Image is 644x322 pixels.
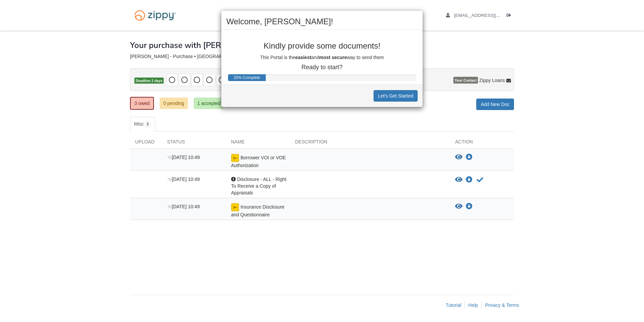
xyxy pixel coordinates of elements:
[319,55,347,60] b: most secure
[226,54,418,61] p: This Portal is the and way to send them
[295,55,311,60] b: easiest
[226,42,418,50] p: Kindly provide some documents!
[374,90,418,102] button: Let's Get Started
[226,64,418,71] p: Ready to start?
[228,74,266,81] div: Progress Bar
[226,17,418,26] h2: Welcome, [PERSON_NAME]!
